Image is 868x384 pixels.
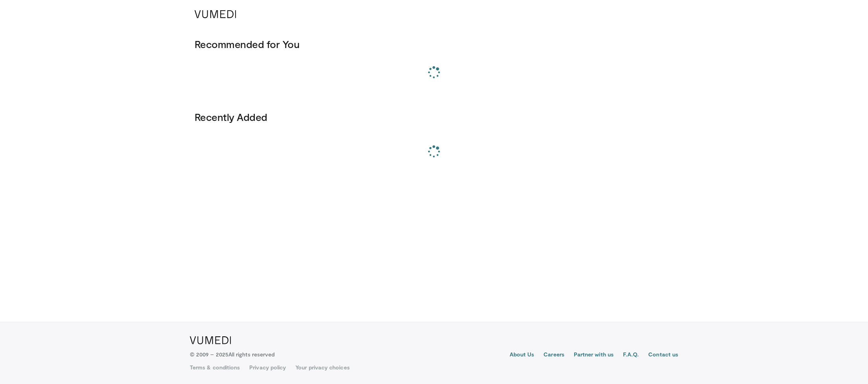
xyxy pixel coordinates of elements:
[190,364,240,371] a: Terms & conditions
[295,364,349,371] a: Your privacy choices
[195,10,236,18] img: VuMedi Logo
[648,351,678,360] a: Contact us
[543,351,564,360] a: Careers
[574,351,614,360] a: Partner with us
[190,351,274,358] p: © 2009 – 2025
[249,364,286,371] a: Privacy policy
[623,351,639,360] a: F.A.Q.
[195,38,673,50] h3: Recommended for You
[195,111,673,123] h3: Recently Added
[190,336,231,344] img: VuMedi Logo
[510,351,534,360] a: About Us
[228,351,274,358] span: All rights reserved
